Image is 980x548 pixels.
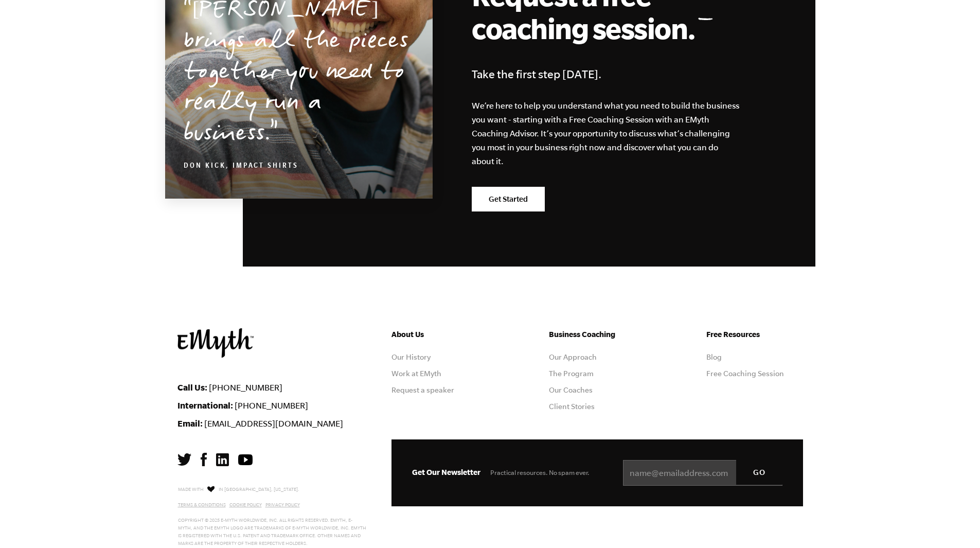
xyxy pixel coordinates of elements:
[549,402,595,411] a: Client Stories
[207,486,215,492] img: Love
[177,400,233,410] strong: International:
[623,460,782,486] input: name@emailaddress.com
[391,328,488,341] h5: About Us
[216,453,229,466] img: LinkedIn
[549,369,594,378] a: The Program
[549,353,597,361] a: Our Approach
[238,454,253,465] img: YouTube
[472,99,740,168] p: We’re here to help you understand what you need to build the business you want - starting with a ...
[235,401,308,410] a: [PHONE_NUMBER]
[177,328,254,358] img: EMyth
[549,386,593,394] a: Our Coaches
[736,460,782,485] input: GO
[177,382,207,392] strong: Call Us:
[178,484,367,547] p: Made with in [GEOGRAPHIC_DATA], [US_STATE]. Copyright © 2025 E-Myth Worldwide, Inc. All rights re...
[204,419,343,428] a: [EMAIL_ADDRESS][DOMAIN_NAME]
[265,502,300,507] a: Privacy Policy
[184,163,298,171] cite: Don Kick, Impact Shirts
[472,65,760,83] h4: Take the first step [DATE].
[391,386,454,394] a: Request a speaker
[229,502,262,507] a: Cookie Policy
[549,328,646,341] h5: Business Coaching
[201,453,207,466] img: Facebook
[209,383,282,392] a: [PHONE_NUMBER]
[178,502,226,507] a: Terms & Conditions
[391,369,441,378] a: Work at EMyth
[929,499,980,548] iframe: Chat Widget
[412,468,480,476] span: Get Our Newsletter
[177,418,203,428] strong: Email:
[177,453,191,466] img: Twitter
[706,328,803,341] h5: Free Resources
[490,469,590,476] span: Practical resources. No spam ever.
[472,187,545,211] a: Get Started
[391,353,431,361] a: Our History
[706,369,784,378] a: Free Coaching Session
[706,353,722,361] a: Blog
